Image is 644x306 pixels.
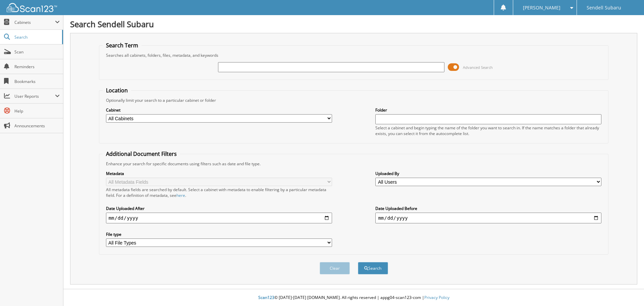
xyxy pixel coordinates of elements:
legend: Additional Document Filters [103,150,180,158]
div: Searches all cabinets, folders, files, metadata, and keywords [103,52,605,58]
h1: Search Sendell Subaru [70,18,637,30]
div: Enhance your search for specific documents using filters such as date and file type. [103,161,605,167]
legend: Location [103,87,131,94]
span: Reminders [14,64,60,70]
legend: Search Term [103,42,142,49]
span: [PERSON_NAME] [523,6,560,10]
a: here [176,192,185,198]
label: File type [106,231,332,237]
span: Advanced Search [463,65,493,70]
span: Sendell Subaru [587,6,621,10]
span: Announcements [14,123,60,129]
a: Privacy Policy [424,295,449,300]
label: Cabinet [106,107,332,113]
iframe: Chat Widget [610,274,644,306]
input: start [106,213,332,223]
label: Date Uploaded Before [375,206,601,211]
div: Select a cabinet and begin typing the name of the folder you want to search in. If the name match... [375,125,601,136]
button: Search [358,262,388,274]
div: All metadata fields are searched by default. Select a cabinet with metadata to enable filtering b... [106,187,332,198]
span: Scan [14,49,60,55]
span: Bookmarks [14,79,60,84]
span: Cabinets [14,19,55,25]
label: Date Uploaded After [106,206,332,211]
div: © [DATE]-[DATE] [DOMAIN_NAME]. All rights reserved | appg04-scan123-com | [63,290,644,306]
span: Search [14,34,59,40]
input: end [375,213,601,223]
button: Clear [320,262,350,274]
label: Uploaded By [375,171,601,176]
span: Scan123 [258,295,274,300]
div: Optionally limit your search to a particular cabinet or folder [103,97,605,103]
label: Folder [375,107,601,113]
span: User Reports [14,93,55,99]
img: scan123-logo-white.svg [7,3,57,12]
span: Help [14,108,60,114]
label: Metadata [106,171,332,176]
